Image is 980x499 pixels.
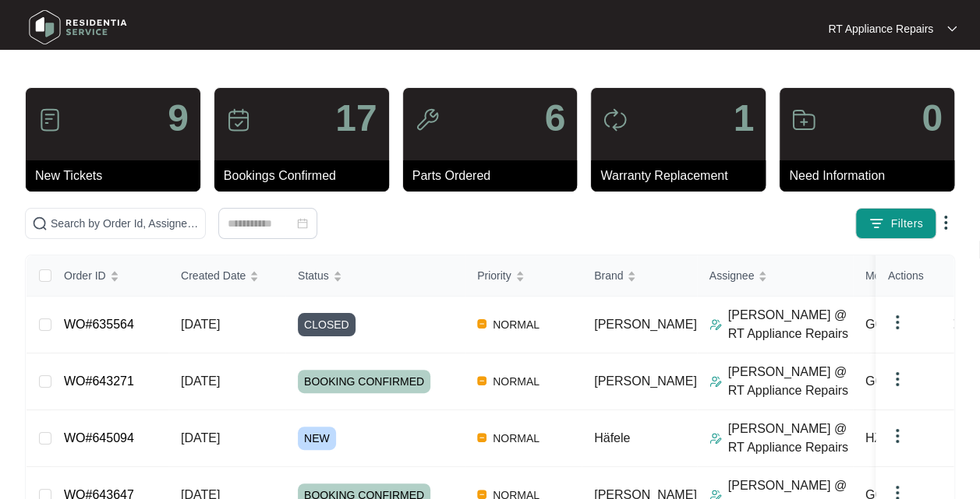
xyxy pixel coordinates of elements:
[298,267,329,284] span: Status
[855,208,936,239] button: filter iconFilters
[486,315,546,334] span: NORMAL
[23,4,133,51] img: residentia service logo
[594,431,630,445] span: Häfele
[603,107,628,132] img: icon
[936,213,955,232] img: dropdown arrow
[181,374,220,388] span: [DATE]
[728,363,853,400] p: [PERSON_NAME] @ RT Appliance Repairs
[465,255,582,297] th: Priority
[888,313,907,332] img: dropdown arrow
[709,318,722,331] img: Assigner Icon
[789,167,954,185] p: Need Information
[477,490,486,499] img: Vercel Logo
[545,100,566,137] p: 6
[181,318,220,331] span: [DATE]
[888,370,907,388] img: dropdown arrow
[709,375,722,388] img: Assigner Icon
[335,100,377,137] p: 17
[51,255,168,297] th: Order ID
[35,167,200,185] p: New Tickets
[51,215,199,232] input: Search by Order Id, Assignee Name, Customer Name, Brand and Model
[477,376,486,385] img: Vercel Logo
[477,319,486,329] img: Vercel Logo
[181,431,220,445] span: [DATE]
[64,267,106,284] span: Order ID
[922,100,943,137] p: 0
[486,429,546,448] span: NORMAL
[594,374,697,388] span: [PERSON_NAME]
[64,431,134,445] a: WO#645094
[285,255,465,297] th: Status
[415,107,440,132] img: icon
[594,318,697,331] span: [PERSON_NAME]
[224,167,389,185] p: Bookings Confirmed
[709,432,722,445] img: Assigner Icon
[888,427,907,445] img: dropdown arrow
[298,427,336,450] span: NEW
[37,107,62,132] img: icon
[226,107,251,132] img: icon
[865,267,895,284] span: Model
[582,255,697,297] th: Brand
[64,374,134,388] a: WO#643271
[181,267,246,284] span: Created Date
[412,167,578,185] p: Parts Ordered
[486,372,546,391] span: NORMAL
[947,25,957,33] img: dropdown arrow
[828,21,933,37] p: RT Appliance Repairs
[600,167,766,185] p: Warranty Replacement
[709,267,755,284] span: Assignee
[876,255,953,297] th: Actions
[477,267,511,284] span: Priority
[728,306,853,343] p: [PERSON_NAME] @ RT Appliance Repairs
[32,216,48,231] img: search-icon
[168,255,285,297] th: Created Date
[697,255,853,297] th: Assignee
[791,107,816,132] img: icon
[728,420,853,457] p: [PERSON_NAME] @ RT Appliance Repairs
[594,267,623,284] span: Brand
[477,433,486,442] img: Vercel Logo
[168,100,189,137] p: 9
[890,216,923,232] span: Filters
[64,318,134,331] a: WO#635564
[298,313,356,336] span: CLOSED
[869,216,884,231] img: filter icon
[298,370,430,393] span: BOOKING CONFIRMED
[733,100,754,137] p: 1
